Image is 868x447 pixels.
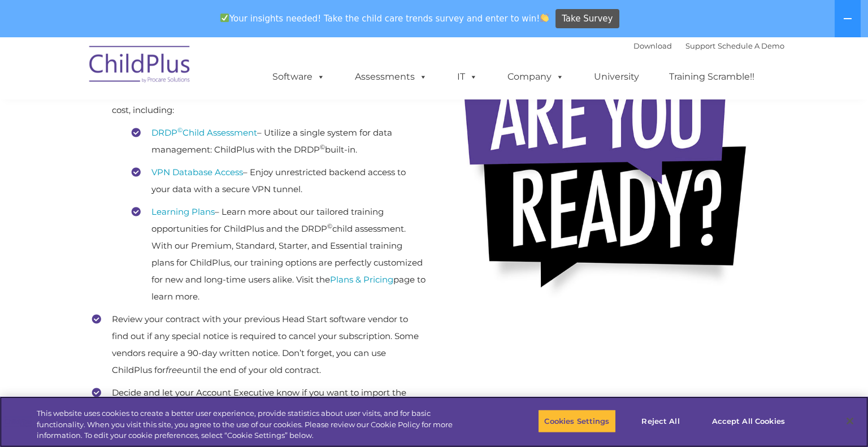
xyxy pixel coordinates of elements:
[151,167,243,177] a: VPN Database Access
[220,14,229,22] img: ✅
[151,127,257,138] a: DRDP©Child Assessment
[132,124,426,158] li: – Utilize a single system for data management: ChildPlus with the DRDP built-in.
[496,66,575,88] a: Company
[718,41,784,50] a: Schedule A Demo
[177,126,183,134] sup: ©
[562,9,613,29] span: Take Survey
[538,409,615,433] button: Cookies Settings
[330,274,393,285] a: Plans & Pricing
[92,68,426,305] li: Review the Order Form your Account Executive sent you to learn about the optional features that c...
[132,164,426,198] li: – Enjoy unrestricted backend access to your data with a secure VPN tunnel.
[446,66,489,88] a: IT
[451,44,767,312] img: areyouready
[132,203,426,305] li: – Learn more about our tailored training opportunities for ChildPlus and the DRDP child assessmen...
[151,206,215,217] a: Learning Plans
[583,66,650,88] a: University
[37,408,478,441] div: This website uses cookies to create a better user experience, provide statistics about user visit...
[837,409,862,433] button: Close
[626,409,696,433] button: Reject All
[633,41,784,50] font: |
[658,66,766,88] a: Training Scramble!!
[320,143,325,151] sup: ©
[685,41,715,50] a: Support
[540,14,549,22] img: 👏
[555,9,619,29] a: Take Survey
[166,364,182,375] em: free
[327,222,332,230] sup: ©
[344,66,439,88] a: Assessments
[633,41,672,50] a: Download
[92,311,426,379] li: Review your contract with your previous Head Start software vendor to find out if any special not...
[215,7,554,29] span: Your insights needed! Take the child care trends survey and enter to win!
[84,38,197,94] img: ChildPlus by Procare Solutions
[261,66,336,88] a: Software
[706,409,791,433] button: Accept All Cookies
